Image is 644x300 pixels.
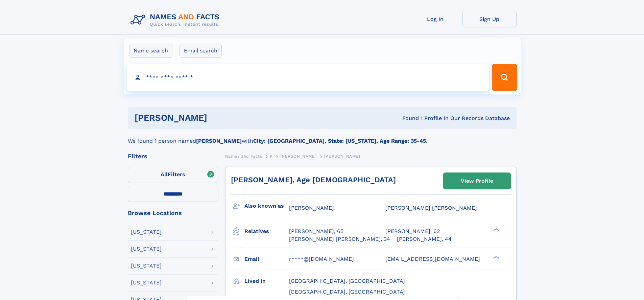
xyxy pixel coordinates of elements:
[385,205,477,211] span: [PERSON_NAME] [PERSON_NAME]
[131,246,162,252] div: [US_STATE]
[305,115,510,122] div: Found 1 Profile In Our Records Database
[180,44,222,58] label: Email search
[161,171,168,178] span: All
[128,167,218,183] label: Filters
[253,138,426,144] b: City: [GEOGRAPHIC_DATA], State: [US_STATE], Age Range: 35-45
[408,11,462,27] a: Log In
[131,263,162,269] div: [US_STATE]
[385,256,480,262] span: [EMAIL_ADDRESS][DOMAIN_NAME]
[270,152,273,160] a: K
[128,210,218,216] div: Browse Locations
[444,173,510,189] a: View Profile
[244,200,289,212] h3: Also known as
[289,235,390,243] a: [PERSON_NAME] [PERSON_NAME], 34
[397,235,452,243] a: [PERSON_NAME], 44
[385,228,440,235] a: [PERSON_NAME], 62
[244,275,289,287] h3: Lived in
[131,280,162,285] div: [US_STATE]
[135,114,305,122] h1: [PERSON_NAME]
[324,154,360,159] span: [PERSON_NAME]
[129,44,172,58] label: Name search
[461,173,493,189] div: View Profile
[492,255,500,259] div: ❯
[462,11,517,27] a: Sign Up
[225,152,262,160] a: Names and Facts
[289,228,343,235] a: [PERSON_NAME], 65
[127,64,489,91] input: search input
[128,153,218,159] div: Filters
[289,205,334,211] span: [PERSON_NAME]
[244,226,289,237] h3: Relatives
[270,154,273,159] span: K
[231,176,396,184] a: [PERSON_NAME], Age [DEMOGRAPHIC_DATA]
[196,138,242,144] b: [PERSON_NAME]
[492,64,517,91] button: Search Button
[128,129,517,145] div: We found 1 person named with .
[280,154,316,159] span: [PERSON_NAME]
[244,253,289,265] h3: Email
[128,11,225,29] img: Logo Names and Facts
[492,228,500,232] div: ❯
[280,152,316,160] a: [PERSON_NAME]
[131,229,162,235] div: [US_STATE]
[289,289,405,295] span: [GEOGRAPHIC_DATA], [GEOGRAPHIC_DATA]
[289,278,405,284] span: [GEOGRAPHIC_DATA], [GEOGRAPHIC_DATA]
